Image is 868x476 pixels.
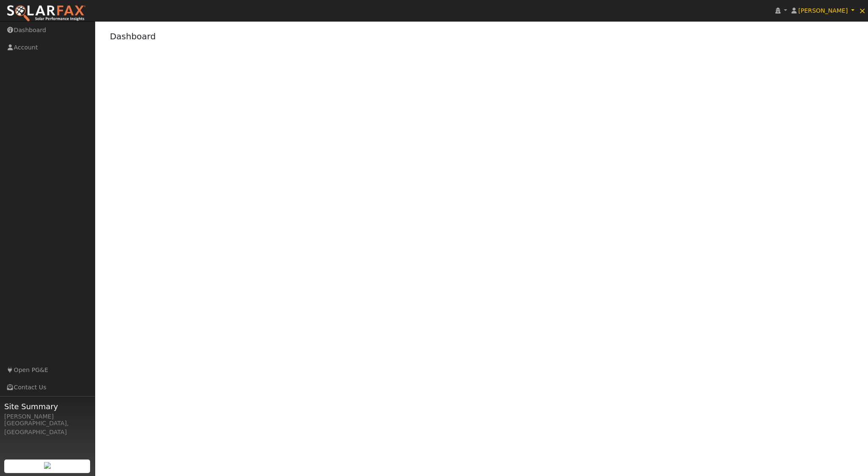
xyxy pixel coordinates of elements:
[110,31,156,41] a: Dashboard
[6,5,86,22] img: SolarFax
[4,401,91,412] span: Site Summary
[4,412,91,421] div: [PERSON_NAME]
[4,419,91,437] div: [GEOGRAPHIC_DATA], [GEOGRAPHIC_DATA]
[44,462,51,469] img: retrieve
[859,5,866,16] span: ×
[798,7,848,14] span: [PERSON_NAME]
